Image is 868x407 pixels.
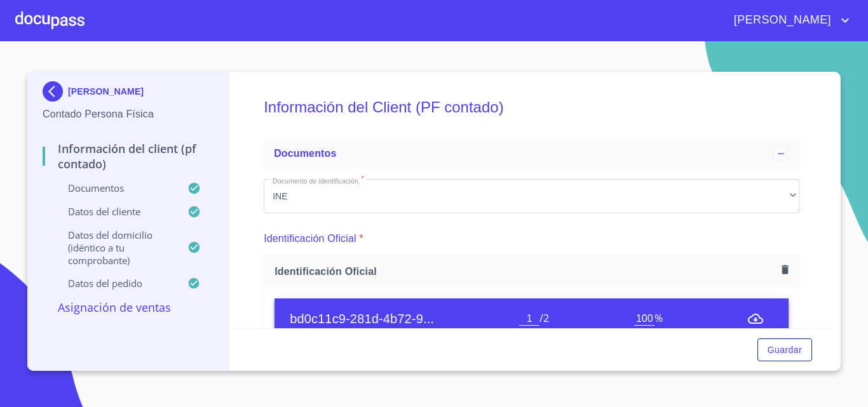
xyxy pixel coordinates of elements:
[43,81,214,107] div: [PERSON_NAME]
[724,10,837,30] span: [PERSON_NAME]
[654,311,663,325] span: %
[43,205,187,218] p: Datos del cliente
[43,141,214,171] p: Información del Client (PF contado)
[264,179,799,213] div: INE
[264,81,799,133] h5: Información del Client (PF contado)
[43,182,187,194] p: Documentos
[68,86,144,97] p: [PERSON_NAME]
[43,229,187,267] p: Datos del domicilio (idéntico a tu comprobante)
[43,107,214,122] p: Contado Persona Física
[43,277,187,290] p: Datos del pedido
[264,231,356,246] p: Identificación Oficial
[748,311,763,326] button: menu
[724,10,853,30] button: account of current user
[290,309,519,329] h6: bd0c11c9-281d-4b72-9...
[274,148,336,159] span: Documentos
[43,300,214,315] p: Asignación de Ventas
[539,311,549,325] span: / 2
[43,81,68,102] img: Docupass spot blue
[757,338,812,362] button: Guardar
[264,138,799,169] div: Documentos
[275,265,776,278] span: Identificación Oficial
[768,342,802,358] span: Guardar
